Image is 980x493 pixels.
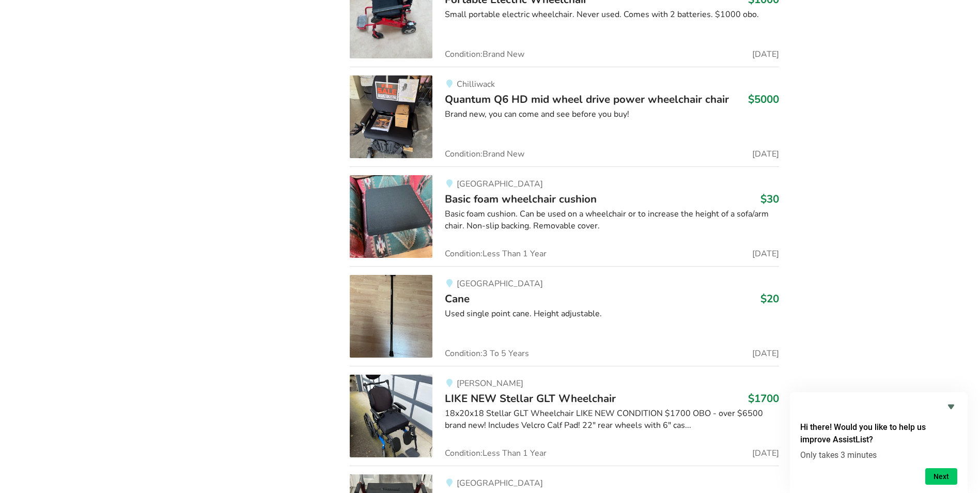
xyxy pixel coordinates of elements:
[800,421,957,446] h2: Hi there! Would you like to help us improve AssistList?
[350,375,432,457] img: mobility-like new stellar glt wheelchair
[445,391,616,406] span: LIKE NEW Stellar GLT Wheelchair
[350,67,779,166] a: mobility-quantum q6 hd mid wheel drive power wheelchair chair ChilliwackQuantum Q6 HD mid wheel d...
[752,250,779,258] span: [DATE]
[760,192,779,206] h3: $30
[350,175,432,258] img: mobility-basic foam wheelchair cushion
[445,349,529,358] span: Condition: 3 To 5 Years
[445,109,779,120] div: Brand new, you can come and see before you buy!
[445,208,779,232] div: Basic foam cushion. Can be used on a wheelchair or to increase the height of a sofa/arm chair. No...
[445,250,547,258] span: Condition: Less Than 1 Year
[752,449,779,457] span: [DATE]
[457,477,543,489] span: [GEOGRAPHIC_DATA]
[945,400,957,413] button: Hide survey
[350,266,779,366] a: mobility-cane[GEOGRAPHIC_DATA]Cane$20Used single point cane. Height adjustable.Condition:3 To 5 Y...
[445,291,470,306] span: Cane
[752,150,779,158] span: [DATE]
[350,275,432,358] img: mobility-cane
[445,449,547,457] span: Condition: Less Than 1 Year
[445,192,597,206] span: Basic foam wheelchair cushion
[457,278,543,289] span: [GEOGRAPHIC_DATA]
[800,450,957,460] p: Only takes 3 minutes
[752,50,779,58] span: [DATE]
[800,400,957,485] div: Hi there! Would you like to help us improve AssistList?
[350,75,432,158] img: mobility-quantum q6 hd mid wheel drive power wheelchair chair
[457,378,523,389] span: [PERSON_NAME]
[752,349,779,358] span: [DATE]
[445,50,524,58] span: Condition: Brand New
[445,92,729,106] span: Quantum Q6 HD mid wheel drive power wheelchair chair
[748,93,779,106] h3: $5000
[925,468,957,485] button: Next question
[457,79,495,90] span: Chilliwack
[350,166,779,266] a: mobility-basic foam wheelchair cushion[GEOGRAPHIC_DATA]Basic foam wheelchair cushion$30Basic foam...
[445,408,779,432] div: 18x20x18 Stellar GLT Wheelchair LIKE NEW CONDITION $1700 OBO - over $6500 brand new! Includes Vel...
[350,366,779,466] a: mobility-like new stellar glt wheelchair[PERSON_NAME]LIKE NEW Stellar GLT Wheelchair$170018x20x18...
[748,392,779,405] h3: $1700
[760,292,779,305] h3: $20
[445,150,524,158] span: Condition: Brand New
[445,9,779,21] div: Small portable electric wheelchair. Never used. Comes with 2 batteries. $1000 obo.
[445,308,779,320] div: Used single point cane. Height adjustable.
[457,178,543,190] span: [GEOGRAPHIC_DATA]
